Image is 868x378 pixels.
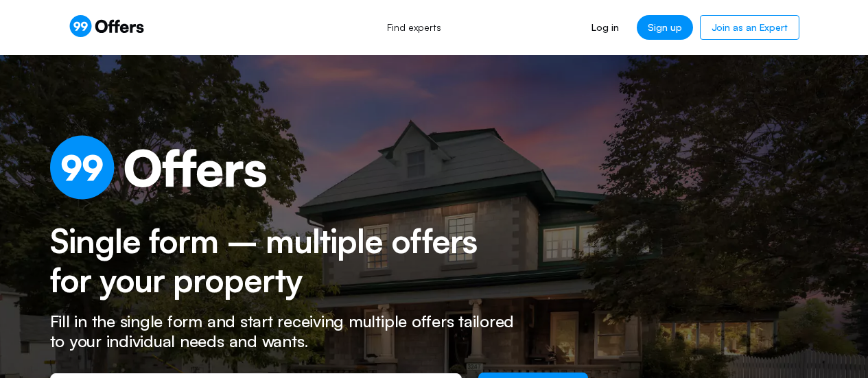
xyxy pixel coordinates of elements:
[637,15,693,40] a: Sign up
[50,311,530,351] p: Fill in the single form and start receiving multiple offers tailored to your individual needs and...
[372,12,456,43] a: Find experts
[580,15,629,40] a: Log in
[50,222,506,300] h2: Single form – multiple offers for your property
[700,15,799,40] a: Join as an Expert
[797,279,862,344] iframe: Tidio Chat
